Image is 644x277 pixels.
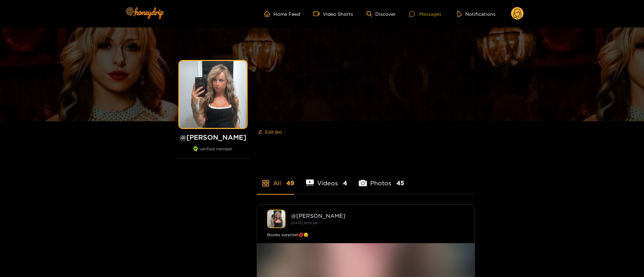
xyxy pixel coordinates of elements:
[455,10,498,17] button: Notifications
[265,129,282,135] span: Edit Bio
[257,164,294,194] li: All
[262,179,270,187] span: appstore
[176,133,250,141] h1: @ [PERSON_NAME]
[267,231,465,238] div: Boobs surprise!💋😉
[359,164,404,194] li: Photos
[291,221,318,225] small: [DATE] 19:00 pm
[313,11,323,17] span: video-camera
[409,10,441,18] div: Messages
[343,179,347,187] span: 4
[396,179,404,187] span: 45
[267,210,286,228] img: kendra
[306,164,347,194] li: Videos
[264,11,300,17] a: Home Feed
[286,179,294,187] span: 49
[367,11,396,17] a: Discover
[264,11,273,17] span: home
[258,130,262,135] span: edit
[257,127,283,137] button: editEdit Bio
[176,146,250,159] div: verified member
[291,213,465,219] div: @ [PERSON_NAME]
[313,11,353,17] a: Video Shorts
